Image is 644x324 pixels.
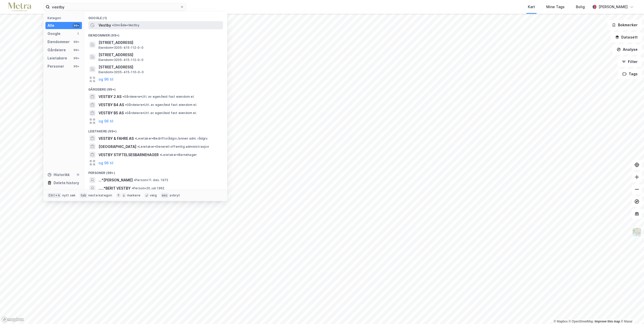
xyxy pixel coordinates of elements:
[528,4,535,10] div: Kart
[47,193,61,198] div: Ctrl + k
[134,178,168,182] span: Person • 11. des. 1972
[99,152,159,158] span: VESTBY STIFTELSESBARNEHAGER
[132,186,164,190] span: Person • 20. juli 1962
[76,32,80,36] div: 1
[618,300,644,324] iframe: Chat Widget
[99,185,131,191] span: .....*BERIT VESTBY
[132,186,133,190] span: •
[73,40,80,44] div: 99+
[2,317,24,322] a: Mapbox homepage
[84,29,227,39] div: Eiendommer (99+)
[135,136,136,140] span: •
[618,300,644,324] div: Kontrollprogram for chat
[546,4,565,10] div: Mine Tags
[112,23,114,27] span: •
[569,320,593,323] a: OpenStreetMap
[611,32,642,42] button: Datasett
[125,103,197,107] span: Gårdeiere • Utl. av egen/leid fast eiendom el.
[127,193,140,197] div: markere
[80,193,87,198] div: tab
[125,111,126,115] span: •
[112,23,139,27] span: Område • Vestby
[576,4,585,10] div: Bolig
[8,3,31,11] img: metra-logo.256734c3b2bbffee19d4.png
[73,56,80,60] div: 99+
[99,177,133,183] span: ...*[PERSON_NAME]
[73,23,80,28] div: 99+
[99,64,221,70] span: [STREET_ADDRESS]
[99,160,113,166] button: og 96 til
[47,63,64,69] div: Personer
[99,102,124,108] span: VESTBY B4 AS
[47,22,54,29] div: Alle
[607,20,642,30] button: Bokmerker
[99,58,143,62] span: Eiendom • 3205-415-112-0-0
[99,118,113,124] button: og 96 til
[134,178,135,182] span: •
[50,3,180,11] input: Søk på adresse, matrikkel, gårdeiere, leietakere eller personer
[137,145,139,148] span: •
[47,172,70,178] div: Historikk
[99,70,144,74] span: Eiendom • 3205-415-110-0-0
[84,167,227,176] div: Personer (99+)
[612,44,642,55] button: Analyse
[160,153,161,157] span: •
[76,173,80,177] div: 11
[135,136,208,141] span: Leietaker • Bedriftsrådgiv./annen adm. rådgiv.
[84,125,227,134] div: Leietakere (99+)
[99,46,143,50] span: Eiendom • 3205-415-112-0-0
[73,64,80,68] div: 99+
[47,16,82,20] div: Kategori
[47,31,60,37] div: Google
[150,193,157,197] div: velg
[161,193,169,198] div: esc
[99,22,111,28] span: Vestby
[632,227,642,237] img: Z
[84,12,227,21] div: Google (1)
[123,95,124,98] span: •
[137,145,209,149] span: Leietaker • Generell offentlig administrasjon
[99,110,124,116] span: VESTBY B5 AS
[99,52,221,58] span: [STREET_ADDRESS]
[169,193,180,197] div: avbryt
[99,76,113,82] button: og 96 til
[99,144,136,150] span: [GEOGRAPHIC_DATA]
[618,69,642,79] button: Tags
[47,39,70,45] div: Eiendommer
[54,180,79,186] div: Delete history
[125,111,197,115] span: Gårdeiere • Utl. av egen/leid fast eiendom el.
[88,193,112,197] div: neste kategori
[47,55,67,61] div: Leietakere
[599,4,628,10] div: [PERSON_NAME]
[554,320,568,323] a: Mapbox
[84,83,227,93] div: Gårdeiere (99+)
[595,320,620,323] a: Improve this map
[125,103,127,107] span: •
[73,48,80,52] div: 99+
[617,57,642,67] button: Filter
[99,135,134,142] span: VESTBY & FAHRE AS
[99,94,121,100] span: VESTBY 2 AS
[62,193,76,197] div: nytt søk
[123,95,195,99] span: Gårdeiere • Utl. av egen/leid fast eiendom el.
[47,47,66,53] div: Gårdeiere
[160,153,197,157] span: Leietaker • Barnehager
[99,40,221,46] span: [STREET_ADDRESS]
